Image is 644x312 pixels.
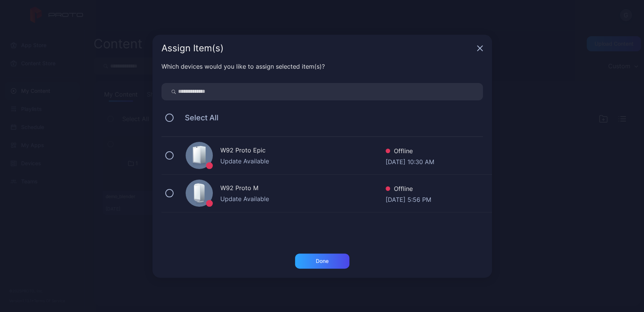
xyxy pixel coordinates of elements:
div: Update Available [220,157,386,166]
div: Assign Item(s) [161,44,474,53]
div: Update Available [220,194,386,203]
div: W92 Proto M [220,183,386,194]
button: Done [295,254,349,269]
div: Offline [386,184,431,195]
div: Which devices would you like to assign selected item(s)? [161,62,483,71]
div: [DATE] 10:30 AM [386,157,434,165]
div: [DATE] 5:56 PM [386,195,431,203]
div: Offline [386,146,434,157]
div: W92 Proto Epic [220,146,386,157]
span: Select All [177,113,218,122]
div: Done [316,258,329,264]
